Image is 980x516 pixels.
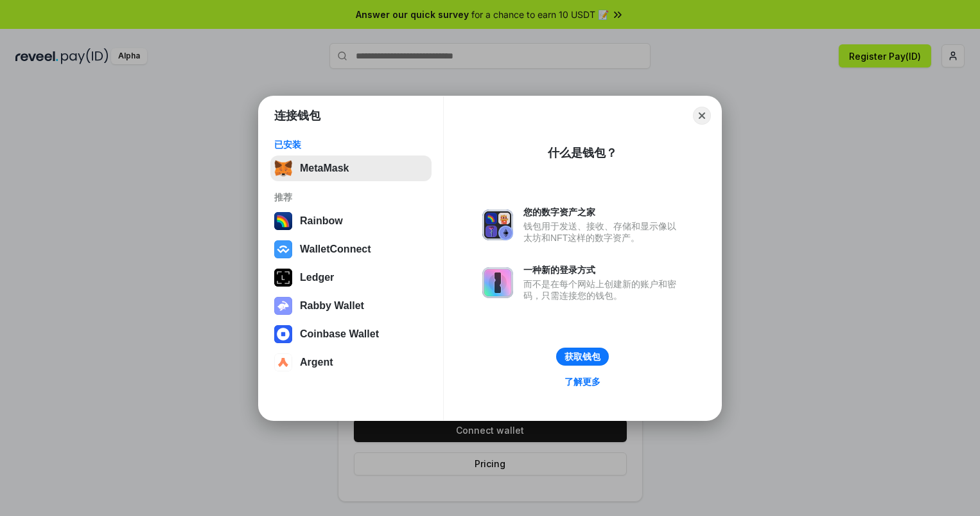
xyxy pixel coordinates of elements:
button: Coinbase Wallet [270,321,432,347]
img: svg+xml,%3Csvg%20width%3D%22120%22%20height%3D%22120%22%20viewBox%3D%220%200%20120%20120%22%20fil... [274,212,292,230]
div: Argent [300,357,333,368]
div: 一种新的登录方式 [523,264,683,276]
img: svg+xml,%3Csvg%20width%3D%2228%22%20height%3D%2228%22%20viewBox%3D%220%200%2028%2028%22%20fill%3D... [274,240,292,258]
img: svg+xml,%3Csvg%20xmlns%3D%22http%3A%2F%2Fwww.w3.org%2F2000%2Fsvg%22%20fill%3D%22none%22%20viewBox... [274,297,292,315]
div: 推荐 [274,191,428,203]
div: 您的数字资产之家 [523,206,683,218]
div: Rainbow [300,215,343,227]
div: MetaMask [300,163,349,174]
div: 了解更多 [564,376,600,387]
button: WalletConnect [270,236,432,262]
img: svg+xml,%3Csvg%20width%3D%2228%22%20height%3D%2228%22%20viewBox%3D%220%200%2028%2028%22%20fill%3D... [274,325,292,343]
div: 而不是在每个网站上创建新的账户和密码，只需连接您的钱包。 [523,278,683,301]
img: svg+xml,%3Csvg%20xmlns%3D%22http%3A%2F%2Fwww.w3.org%2F2000%2Fsvg%22%20fill%3D%22none%22%20viewBox... [482,209,513,240]
img: svg+xml,%3Csvg%20xmlns%3D%22http%3A%2F%2Fwww.w3.org%2F2000%2Fsvg%22%20fill%3D%22none%22%20viewBox... [482,267,513,298]
h1: 连接钱包 [274,108,320,123]
div: 什么是钱包？ [548,145,617,161]
img: svg+xml,%3Csvg%20width%3D%2228%22%20height%3D%2228%22%20viewBox%3D%220%200%2028%2028%22%20fill%3D... [274,353,292,371]
button: Rabby Wallet [270,293,432,319]
button: 获取钱包 [556,348,609,366]
div: Rabby Wallet [300,300,364,312]
a: 了解更多 [557,373,608,390]
button: Close [693,107,711,125]
img: svg+xml,%3Csvg%20xmlns%3D%22http%3A%2F%2Fwww.w3.org%2F2000%2Fsvg%22%20width%3D%2228%22%20height%3... [274,269,292,287]
div: 已安装 [274,139,428,150]
button: Rainbow [270,208,432,234]
img: svg+xml,%3Csvg%20fill%3D%22none%22%20height%3D%2233%22%20viewBox%3D%220%200%2035%2033%22%20width%... [274,159,292,177]
button: Argent [270,350,432,375]
button: Ledger [270,265,432,290]
div: 钱包用于发送、接收、存储和显示像以太坊和NFT这样的数字资产。 [523,220,683,244]
div: WalletConnect [300,244,371,255]
div: 获取钱包 [564,351,600,362]
button: MetaMask [270,156,432,181]
div: Coinbase Wallet [300,328,379,340]
div: Ledger [300,272,334,283]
